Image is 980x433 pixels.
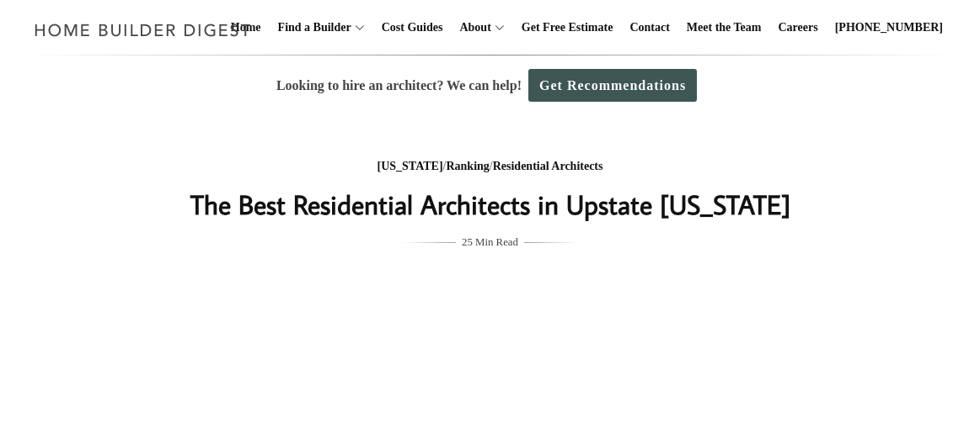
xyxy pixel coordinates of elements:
a: About [453,1,490,55]
span: 25 Min Read [462,233,518,251]
a: Ranking [446,160,489,172]
div: / / [154,156,827,177]
a: [PHONE_NUMBER] [828,1,950,55]
a: Get Recommendations [528,69,697,102]
a: Careers [772,1,825,55]
a: Meet the Team [680,1,768,55]
a: Home [224,1,268,55]
img: Home Builder Digest [27,13,259,46]
a: Get Free Estimate [515,1,620,55]
a: Contact [623,1,676,55]
a: Residential Architects [493,160,603,172]
a: Find a Builder [271,1,351,55]
a: [US_STATE] [378,160,443,172]
h1: The Best Residential Architects in Upstate [US_STATE] [154,184,827,224]
a: Cost Guides [375,1,450,55]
